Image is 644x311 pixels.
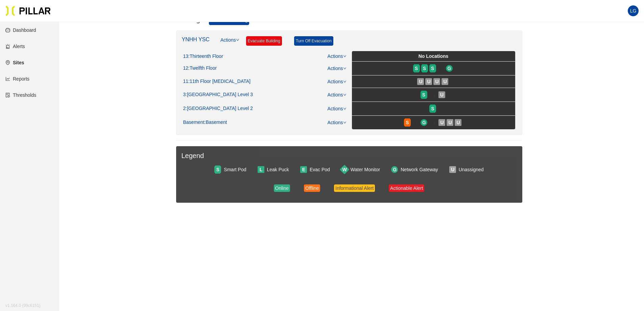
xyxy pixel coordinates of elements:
[448,119,452,126] span: U
[260,166,263,173] span: L
[393,166,397,173] span: G
[422,91,425,98] span: S
[246,36,282,46] a: Evacuate Building
[275,184,289,192] div: Online
[5,76,29,82] a: line-chartReports
[443,78,447,85] span: U
[183,65,217,71] div: 12
[328,120,347,125] a: Actions
[294,36,333,46] a: Turn Off Evacuation
[305,184,319,192] div: Offline
[310,166,330,173] div: Evac Pod
[183,53,223,60] div: 13
[183,79,251,85] div: 11
[182,152,517,160] h3: Legend
[351,166,380,173] div: Water Monitor
[451,166,454,173] span: U
[216,166,219,173] span: S
[343,67,347,70] span: down
[440,91,444,98] span: U
[183,119,227,126] div: Basement
[419,78,422,85] span: U
[427,78,430,85] span: U
[302,166,305,173] span: E
[182,37,210,42] a: YNHH YSC
[431,105,434,112] span: S
[328,106,347,111] a: Actions
[328,79,347,84] a: Actions
[5,60,24,65] a: environmentSites
[459,166,484,173] div: Unassigned
[5,5,51,16] img: Pillar Technologies
[390,184,423,192] div: Actionable Alert
[440,119,444,126] span: U
[188,79,251,85] span: : 11th Floor [MEDICAL_DATA]
[342,166,347,173] span: W
[343,54,347,58] span: down
[415,65,418,72] span: S
[267,166,289,173] div: Leak Puck
[353,52,514,60] div: No Locations
[431,65,434,72] span: S
[183,106,253,112] div: 2
[183,92,253,98] div: 3
[328,92,347,97] a: Actions
[343,93,347,96] span: down
[448,65,451,72] span: G
[5,27,36,33] a: dashboardDashboard
[5,92,36,98] a: exceptionThresholds
[328,66,347,71] a: Actions
[186,106,253,112] span: : [GEOGRAPHIC_DATA] Level 2
[224,166,246,173] div: Smart Pod
[630,5,637,16] span: LG
[343,80,347,83] span: down
[328,53,347,59] a: Actions
[236,38,239,42] span: down
[335,184,374,192] div: Informational Alert
[188,65,217,71] span: : Twelfth Floor
[343,121,347,124] span: down
[188,53,223,60] span: : Thirteenth Floor
[401,166,438,173] div: Network Gateway
[423,65,426,72] span: S
[435,78,438,85] span: U
[456,119,460,126] span: U
[205,119,227,126] span: : Basement
[343,107,347,110] span: down
[220,36,239,51] a: Actions
[186,92,253,98] span: : [GEOGRAPHIC_DATA] Level 3
[5,44,25,49] a: alertAlerts
[422,119,426,126] span: G
[406,119,409,126] span: S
